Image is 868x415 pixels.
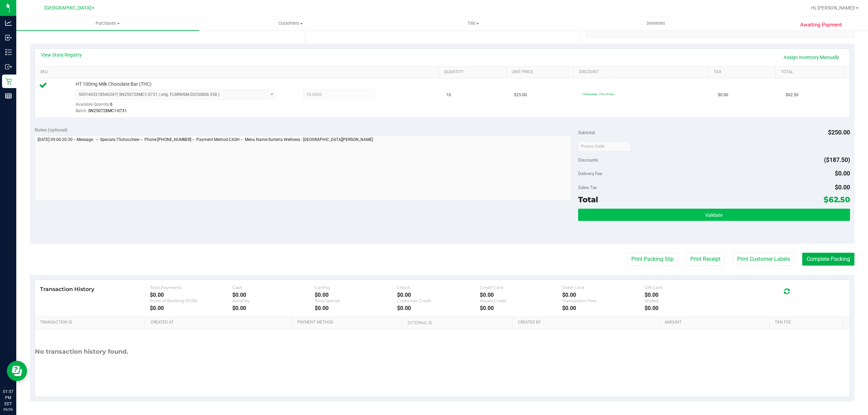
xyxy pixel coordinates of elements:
[562,298,645,303] div: Transaction Fees
[402,317,512,329] th: External ID
[151,320,290,325] a: Created At
[444,69,504,75] a: Quantity
[76,81,152,87] span: HT 100mg Milk Chocolate Bar (THC)
[781,69,840,75] a: Total
[518,320,657,325] a: Created By
[16,20,199,26] span: Purchases
[565,16,747,30] a: Deliveries
[232,305,315,311] div: $0.00
[40,320,142,325] a: Transaction ID
[35,127,67,132] span: Notes (optional)
[835,170,850,177] span: $0.00
[802,253,854,266] button: Complete Packing
[199,20,381,26] span: Customers
[480,292,562,298] div: $0.00
[480,305,562,311] div: $0.00
[637,20,674,26] span: Deliveries
[578,209,850,221] button: Validate
[35,329,128,375] div: No transaction history found.
[578,130,595,135] span: Subtotal
[811,5,855,11] span: Hi, [PERSON_NAME]!
[150,292,232,298] div: $0.00
[150,298,232,303] div: Point of Banking (POB)
[40,69,436,75] a: SKU
[297,320,399,325] a: Payment Method
[824,195,850,204] span: $62.50
[315,298,397,303] div: Total Spendr
[627,253,678,266] button: Print Packing Slip
[382,16,565,30] a: Tills
[733,253,794,266] button: Print Customer Labels
[7,361,27,381] iframe: Resource center
[512,69,571,75] a: Unit Price
[562,292,645,298] div: $0.00
[779,51,844,63] a: Assign Inventory Manually
[3,407,13,412] p: 09/26
[645,292,727,298] div: $0.00
[150,285,232,290] div: Total Payments
[446,92,451,98] span: 10
[718,92,728,98] span: $0.00
[5,49,12,56] inline-svg: Inventory
[562,285,645,290] div: Debit Card
[199,16,382,30] a: Customers
[41,51,82,58] a: View State Registry
[3,389,13,407] p: 01:57 PM EDT
[786,92,798,98] span: $62.50
[315,305,397,311] div: $0.00
[645,298,727,303] div: Voided
[835,184,850,191] span: $0.00
[110,102,113,107] span: 6
[315,292,397,298] div: $0.00
[5,20,12,26] inline-svg: Analytics
[578,195,598,204] span: Total
[44,5,91,11] span: [GEOGRAPHIC_DATA]
[562,305,645,311] div: $0.00
[397,292,479,298] div: $0.00
[5,63,12,70] inline-svg: Outbound
[578,154,598,166] span: Discounts
[382,20,564,26] span: Tills
[88,108,127,113] span: SN250728MC1-0731
[665,320,767,325] a: Amount
[775,320,840,325] a: Txn Fee
[578,171,602,176] span: Delivery Fee
[579,69,706,75] a: Discount
[645,285,727,290] div: Gift Card
[800,21,842,29] span: Awaiting Payment
[578,141,631,151] input: Promo Code
[397,298,479,303] div: Customer Credit
[232,298,315,303] div: AeroPay
[828,129,850,136] span: $250.00
[686,253,725,266] button: Print Receipt
[76,100,285,113] div: Available Quantity:
[76,108,87,113] span: Batch:
[480,298,562,303] div: Issued Credit
[150,305,232,311] div: $0.00
[16,16,199,30] a: Purchases
[578,185,597,190] span: Sales Tax
[232,292,315,298] div: $0.00
[705,212,723,218] span: Validate
[5,78,12,85] inline-svg: Retail
[480,285,562,290] div: Credit Card
[645,305,727,311] div: $0.00
[232,285,315,290] div: Cash
[315,285,397,290] div: CanPay
[5,92,12,99] inline-svg: Reports
[714,69,773,75] a: Tax
[824,156,850,163] span: ($187.50)
[582,92,613,96] span: 75chocchew: 75% off line
[5,34,12,41] inline-svg: Inbound
[397,285,479,290] div: Check
[397,305,479,311] div: $0.00
[514,92,527,98] span: $25.00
